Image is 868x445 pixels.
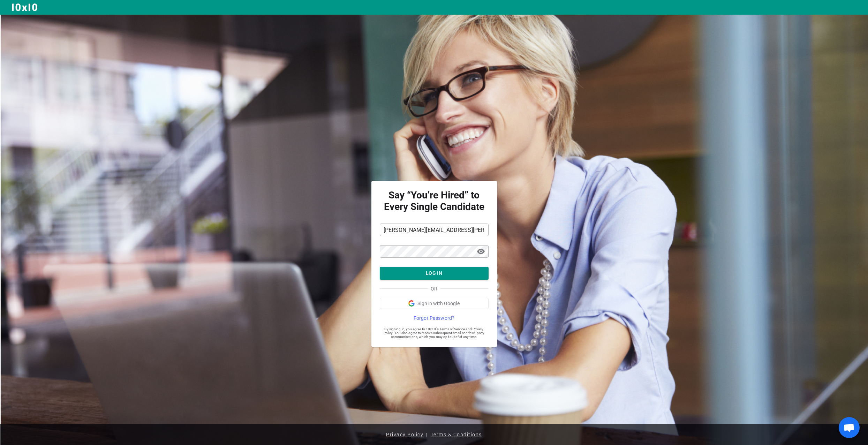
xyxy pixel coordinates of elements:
[380,189,489,212] strong: Say “You’re Hired” to Every Single Candidate
[380,267,489,280] button: LOG IN
[428,427,485,442] a: Terms & Conditions
[11,3,38,12] img: Logo
[380,298,489,309] button: Sign in with Google
[426,429,428,440] span: |
[380,315,489,322] a: Forgot Password?
[383,427,426,442] a: Privacy Policy
[380,327,489,339] span: By signing in, you agree to 10x10's Terms of Service and Privacy Policy. You also agree to receiv...
[431,285,437,292] span: OR
[839,417,860,438] div: Open chat
[380,224,489,235] input: Email Address*
[414,315,454,322] span: Forgot Password?
[417,300,460,307] span: Sign in with Google
[477,247,485,256] span: visibility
